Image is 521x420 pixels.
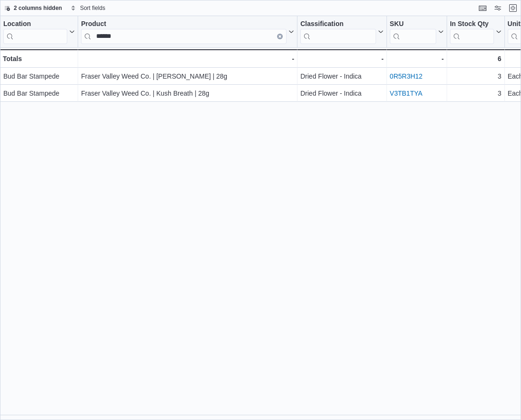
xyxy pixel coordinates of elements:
div: 3 [450,88,502,99]
a: 0R5R3H12 [390,72,422,80]
div: - [300,53,384,64]
button: ProductClear input [81,20,294,44]
button: Clear input [277,34,283,39]
button: SKU [390,20,444,44]
div: 6 [450,53,502,64]
div: Fraser Valley Weed Co. | Kush Breath | 28g [81,88,294,99]
div: Product [81,20,287,44]
button: In Stock Qty [450,20,502,44]
button: Location [3,20,75,44]
button: Display options [492,2,503,14]
span: 2 columns hidden [14,4,62,12]
div: Classification [300,20,376,44]
div: Dried Flower - Indica [300,88,384,99]
span: Sort fields [80,4,105,12]
button: Sort fields [67,2,109,14]
div: - [390,53,444,64]
div: - [81,53,294,64]
div: SKU URL [390,20,436,44]
a: V3TB1TYA [390,89,422,97]
div: Product [81,20,287,29]
div: Fraser Valley Weed Co. | [PERSON_NAME] | 28g [81,71,294,82]
button: 2 columns hidden [0,2,66,14]
div: In Stock Qty [450,20,494,44]
button: Keyboard shortcuts [477,2,488,14]
div: Bud Bar Stampede [3,71,75,82]
div: Dried Flower - Indica [300,71,384,82]
div: In Stock Qty [450,20,494,29]
button: Classification [300,20,384,44]
div: Classification [300,20,376,29]
div: SKU [390,20,436,29]
div: Bud Bar Stampede [3,88,75,99]
div: Location [3,20,67,44]
div: Location [3,20,67,29]
div: Totals [3,53,75,64]
button: Exit fullscreen [507,2,519,14]
div: 3 [450,71,502,82]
